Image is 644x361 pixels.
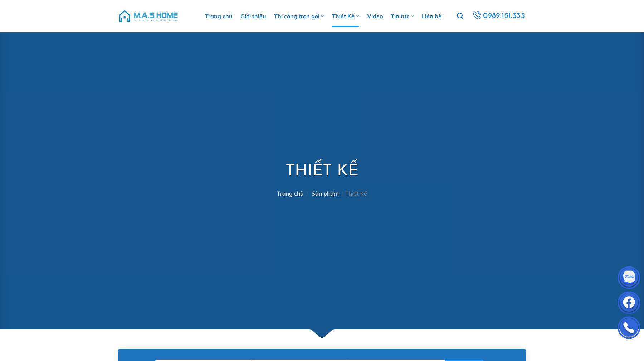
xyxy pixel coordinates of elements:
span: / [342,190,343,197]
img: M.A.S HOME – Tổng Thầu Thiết Kế Và Xây Nhà Trọn Gói [118,5,179,27]
a: Thiết Kế [332,5,359,27]
a: Trang chủ [277,190,303,197]
img: Phone [618,318,640,340]
a: Video [367,5,383,27]
a: Sản phẩm [312,190,339,197]
span: / [307,190,308,197]
a: Tìm kiếm [457,9,463,24]
a: Liên hệ [422,5,441,27]
a: 0989.151.333 [471,10,526,23]
span: 0989.151.333 [483,10,525,22]
nav: Thiết Kế [277,190,367,197]
img: Facebook [618,293,640,314]
h1: Thiết Kế [277,161,367,182]
img: Zalo [618,268,640,289]
a: Giới thiệu [240,5,266,27]
a: Tin tức [391,5,414,27]
a: Thi công trọn gói [274,5,324,27]
a: Trang chủ [205,5,233,27]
